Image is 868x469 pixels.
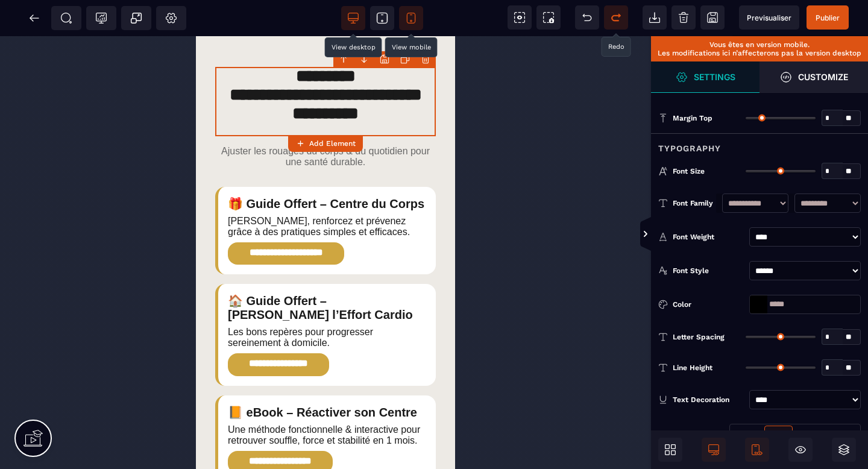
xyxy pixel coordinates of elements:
h2: 🏠 Guide Offert – [PERSON_NAME] l’Effort Cardio [32,257,230,286]
span: Open Blocks [658,438,682,462]
p: [PERSON_NAME], renforcez et prévenez grâce à des pratiques simples et efficaces. [32,180,230,201]
span: SEO [60,12,72,24]
p: Vous êtes en version mobile. [657,40,862,49]
span: Popup [130,12,142,24]
span: Letter Spacing [673,332,725,342]
h2: 📙 eBook – Réactiver son Centre [32,369,230,383]
strong: Customize [798,72,848,81]
span: Previsualiser [747,13,791,22]
div: Typography [651,133,868,156]
div: Font Family [673,197,716,209]
p: Ajuster les rouages du corps & du quotidien pour une santé durable. [19,110,240,131]
span: Font Size [673,166,705,176]
span: Screenshot [536,5,561,30]
span: Tracking [95,12,107,24]
div: Font Style [673,265,744,277]
div: Color [673,298,744,310]
span: Hide/Show Block [788,438,813,462]
span: Line Height [673,363,712,373]
span: Open Layers [832,438,856,462]
p: Une méthode fonctionnelle & interactive pour retrouver souffle, force et stabilité en 1 mois. [32,388,230,410]
div: Font Weight [673,231,744,243]
div: Text Decoration [673,394,744,406]
p: Text Align [658,430,708,442]
p: Les bons repères pour progresser sereinement à domicile. [32,291,230,312]
span: Open Style Manager [759,61,868,93]
span: Settings [651,61,759,93]
span: View components [508,5,532,30]
h2: 🎁 Guide Offert – Centre du Corps [32,160,230,175]
span: Setting Body [165,12,177,24]
strong: Add Element [309,139,356,148]
span: Preview [739,5,799,30]
strong: Settings [694,72,735,81]
p: Les modifications ici n’affecterons pas la version desktop [657,49,862,57]
button: Add Element [288,135,363,152]
span: Desktop Only [702,438,726,462]
span: Mobile Only [745,438,769,462]
span: Margin Top [673,113,712,123]
span: Publier [816,13,840,22]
